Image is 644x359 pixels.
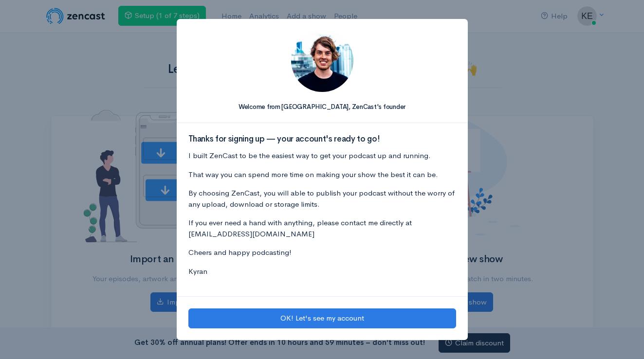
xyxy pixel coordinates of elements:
[188,266,456,277] p: Kyran
[188,135,456,144] h3: Thanks for signing up — your account's ready to go!
[188,308,456,328] button: OK! Let's see my account
[188,217,456,239] p: If you ever need a hand with anything, please contact me directly at [EMAIL_ADDRESS][DOMAIN_NAME]
[188,188,456,210] p: By choosing ZenCast, you will able to publish your podcast without the worry of any upload, downl...
[188,104,456,110] h5: Welcome from [GEOGRAPHIC_DATA], ZenCast's founder
[188,150,456,162] p: I built ZenCast to be the easiest way to get your podcast up and running.
[188,247,456,258] p: Cheers and happy podcasting!
[188,169,456,180] p: That way you can spend more time on making your show the best it can be.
